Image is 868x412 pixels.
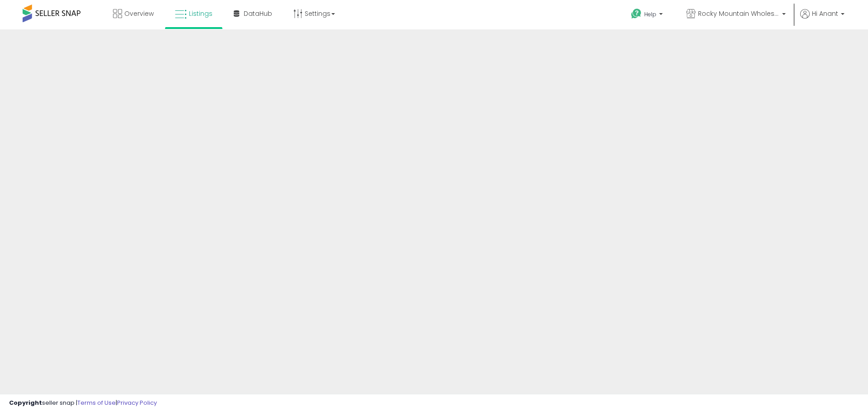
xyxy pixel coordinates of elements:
span: Overview [124,9,154,18]
a: Privacy Policy [117,398,157,407]
div: seller snap | | [9,399,157,407]
strong: Copyright [9,398,42,407]
span: Rocky Mountain Wholesale [698,9,779,18]
span: DataHub [244,9,272,18]
a: Hi Anant [800,9,844,29]
a: Terms of Use [77,398,116,407]
i: Get Help [631,8,642,19]
span: Listings [189,9,212,18]
a: Help [624,1,672,29]
span: Help [644,10,656,18]
span: Hi Anant [812,9,838,18]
